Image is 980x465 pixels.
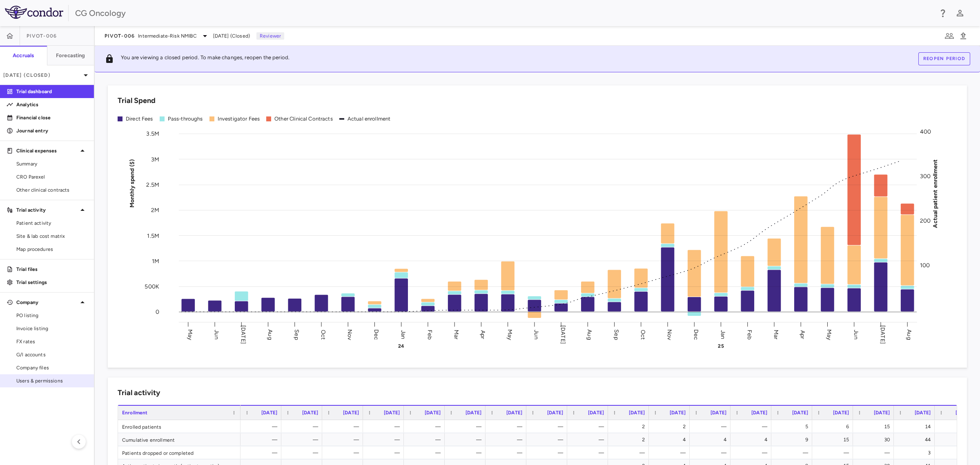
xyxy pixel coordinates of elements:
div: — [575,446,604,459]
tspan: 1.5M [147,232,159,239]
span: [DATE] [465,410,481,416]
h6: Forecasting [56,52,85,59]
span: PIVOT-006 [105,33,135,39]
div: — [370,420,400,433]
span: [DATE] [833,410,849,416]
h6: Accruals [13,52,34,59]
tspan: 2.5M [146,181,159,188]
text: Dec [693,329,699,340]
div: — [411,446,441,459]
div: 2 [615,433,645,446]
span: Map procedures [16,246,87,253]
div: 2 [656,420,686,433]
span: [DATE] [915,410,931,416]
div: — [289,433,318,446]
span: [DATE] [751,410,767,416]
p: Financial close [16,114,87,121]
span: [DATE] [955,410,971,416]
div: Cumulative enrollment [118,433,241,446]
p: You are viewing a closed period. To make changes, reopen the period. [121,54,290,64]
div: — [248,446,277,459]
h6: Trial Spend [118,95,156,106]
text: Jun [533,330,540,339]
span: [DATE] [792,410,808,416]
text: Jun [213,330,220,339]
div: Pass-throughs [168,115,203,123]
div: — [779,446,808,459]
text: Mar [453,329,460,339]
tspan: 300 [920,173,931,180]
text: Aug [586,329,593,340]
span: Intermediate-Risk NMIBC [138,32,196,40]
div: 2 [615,420,645,433]
div: — [452,433,481,446]
div: — [289,446,318,459]
div: — [860,446,890,459]
div: — [248,420,277,433]
div: — [493,420,522,433]
div: CG Oncology [75,7,933,19]
div: — [330,446,359,459]
div: 15 [942,420,971,433]
p: Journal entry [16,127,87,134]
text: Mar [773,329,780,339]
div: — [738,420,767,433]
div: 5 [779,420,808,433]
span: [DATE] [343,410,359,416]
p: Trial dashboard [16,88,87,95]
span: CRO Parexel [16,173,87,181]
text: Apr [799,330,806,339]
span: [DATE] [506,410,522,416]
span: Users & permissions [16,377,87,385]
span: [DATE] [425,410,441,416]
text: May [506,329,513,340]
img: logo-full-BYUhSk78.svg [5,6,63,19]
text: May [826,329,833,340]
span: [DATE] [710,410,726,416]
text: [DATE] [559,325,566,344]
text: Feb [746,329,753,339]
text: Dec [373,329,380,340]
div: — [493,433,522,446]
text: Oct [639,329,646,339]
div: 15 [860,420,890,433]
tspan: 1M [152,257,159,264]
tspan: 2M [151,207,159,214]
span: Enrollment [122,410,148,416]
div: — [697,446,726,459]
div: 4 [738,433,767,446]
tspan: 100 [920,262,930,269]
span: FX rates [16,338,87,345]
div: — [330,420,359,433]
div: — [411,433,441,446]
div: — [370,446,400,459]
div: 6 [820,420,849,433]
span: Patient activity [16,219,87,227]
div: 14 [901,420,931,433]
span: Other clinical contracts [16,186,87,194]
tspan: 400 [920,128,931,135]
div: — [452,446,481,459]
span: [DATE] [302,410,318,416]
span: [DATE] (Closed) [213,32,250,40]
div: 9 [779,433,808,446]
text: Jan [719,330,726,339]
span: G/l accounts [16,351,87,358]
div: — [534,420,563,433]
text: Sep [293,329,300,340]
span: Company files [16,364,87,371]
div: — [534,433,563,446]
div: 3 [901,446,931,459]
span: PIVOT-006 [27,33,57,39]
text: Jun [853,330,860,339]
div: Investigator Fees [218,115,260,123]
text: Aug [906,329,913,340]
text: Sep [613,329,620,340]
text: Aug [267,329,274,340]
text: 25 [718,343,724,349]
div: 2 [942,446,971,459]
div: Patients dropped or completed [118,446,241,459]
div: — [330,433,359,446]
p: Clinical expenses [16,147,78,154]
text: May [187,329,194,340]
